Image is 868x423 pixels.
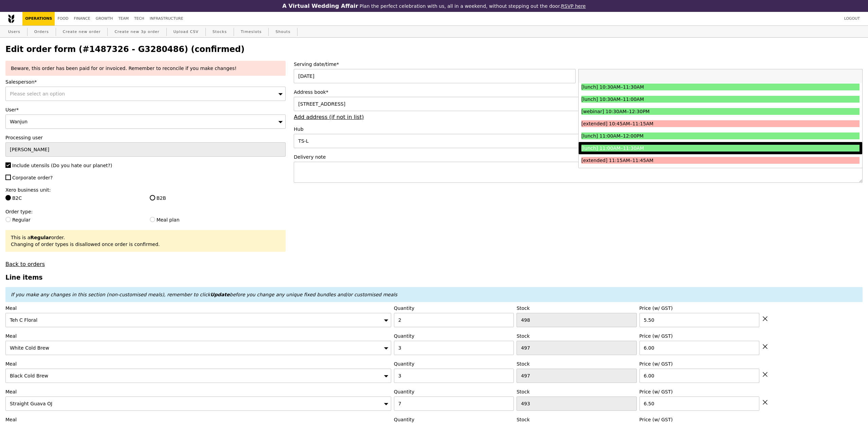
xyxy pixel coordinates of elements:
h2: Edit order form (#1487326 - G3280486) (confirmed) [5,45,863,54]
a: Orders [32,26,52,38]
input: B2C [5,195,11,200]
span: Corporate order? [12,175,53,180]
a: RSVP here [561,3,586,9]
b: Update [210,292,230,297]
a: Users [5,26,23,38]
label: Serving date/time* [294,61,863,68]
h3: A Virtual Wedding Affair [282,3,358,9]
div: [lunch] 10:30AM–11:30AM [581,84,790,90]
label: Stock [517,388,636,395]
label: Stock [517,333,636,339]
span: Black Cold Brew [10,373,48,378]
a: Logout [842,12,863,25]
a: Timeslots [238,26,264,38]
a: Tech [131,12,147,25]
label: Processing user [5,134,286,141]
a: Infrastructure [147,12,186,25]
label: Quantity [394,333,514,339]
a: Upload CSV [171,26,201,38]
a: Operations [22,12,55,25]
label: Stock [517,416,636,423]
em: If you make any changes in this section (non-customised meals), remember to click before you chan... [11,292,397,297]
label: Regular [5,216,142,223]
a: Shouts [273,26,293,38]
label: Stock [517,360,636,367]
input: Meal plan [150,217,155,222]
div: [lunch] 11:00AM–12:00PM [581,133,790,139]
a: Create new order [60,26,104,38]
label: Stock [517,305,636,312]
b: Regular [30,235,51,240]
input: Include utensils (Do you hate our planet?) [5,162,11,168]
label: User* [5,106,286,113]
label: Quantity [394,416,514,423]
label: Price (w/ GST) [639,305,759,312]
label: Price (w/ GST) [639,416,759,423]
label: Hub [294,126,863,133]
label: Price (w/ GST) [639,333,759,339]
label: Meal [5,333,391,339]
div: [lunch] 10:30AM–11:00AM [581,96,790,103]
a: Growth [93,12,116,25]
label: Order type: [5,208,286,215]
a: Add address (if not in list) [294,114,364,120]
label: Quantity [394,305,514,312]
label: B2B [150,195,286,201]
label: Address book* [294,89,863,95]
a: Back to orders [5,261,45,267]
div: This is a order. Changing of order types is disallowed once order is confirmed. [11,234,280,248]
label: Price (w/ GST) [639,388,759,395]
label: Salesperson* [5,78,286,85]
input: Regular [5,217,11,222]
span: Please select an option [10,91,65,96]
label: Quantity [394,360,514,367]
img: Grain logo [8,14,14,23]
label: B2C [5,195,142,201]
label: Xero business unit: [5,187,286,193]
span: Teh C Floral [10,317,37,323]
span: White Cold Brew [10,345,49,351]
label: Meal [5,360,391,367]
div: Plan the perfect celebration with us, all in a weekend, without stepping out the door. [238,3,630,9]
div: [extended] 11:15AM–11:45AM [581,157,790,164]
span: [STREET_ADDRESS] [298,101,345,107]
span: TS-L [298,138,308,144]
span: Include utensils (Do you hate our planet?) [12,163,112,168]
label: Meal [5,305,391,312]
a: Team [115,12,131,25]
div: [lunch] 11:00AM–11:30AM [581,145,790,152]
input: B2B [150,195,155,200]
input: Serving date [294,69,575,83]
label: Meal [5,388,391,395]
h3: Line items [5,274,863,281]
a: Food [55,12,71,25]
span: Wanjun [10,119,28,124]
label: Quantity [394,388,514,395]
input: Corporate order? [5,175,11,180]
label: Meal plan [150,216,286,223]
div: Beware, this order has been paid for or invoiced. Remember to reconcile if you make changes! [11,65,280,72]
a: Finance [71,12,93,25]
label: Meal [5,416,391,423]
div: [extended] 10:45AM–11:15AM [581,120,790,127]
a: Create new 3p order [112,26,162,38]
label: Delivery note [294,154,863,160]
a: Stocks [210,26,230,38]
span: Straight Guava OJ [10,401,52,406]
div: [webinar] 10:30AM–12:30PM [581,108,790,115]
label: Price (w/ GST) [639,360,759,367]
